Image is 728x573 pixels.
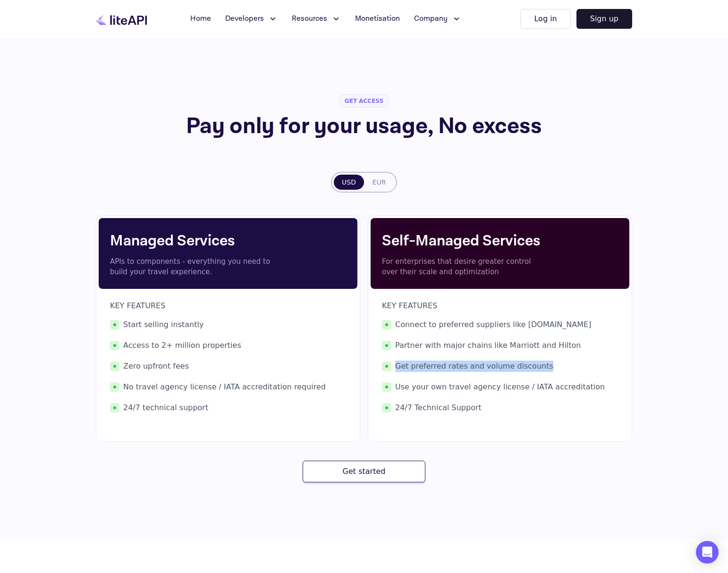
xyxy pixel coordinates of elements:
[382,230,618,253] h4: Self-Managed Services
[696,541,719,564] div: Open Intercom Messenger
[334,175,364,190] button: USD
[225,13,264,25] span: Developers
[110,256,275,278] p: APIs to components - everything you need to build your travel experience.
[220,9,283,28] button: Developers
[408,9,467,28] button: Company
[382,381,618,393] span: Use your own travel agency license / IATA accreditation
[185,9,217,28] a: Home
[520,9,570,29] button: Log in
[364,175,394,190] button: EUR
[414,13,448,25] span: Company
[339,94,389,108] span: GET ACCESS
[576,9,632,29] button: Sign up
[110,319,346,330] span: Start selling instantly
[110,381,346,393] span: No travel agency license / IATA accreditation required
[303,461,425,482] button: Get started
[110,402,346,413] span: 24/7 technical support
[110,340,346,351] span: Access to 2+ million properties
[382,300,618,312] p: KEY FEATURES
[110,300,346,312] p: KEY FEATURES
[286,9,347,28] button: Resources
[190,13,211,25] span: Home
[382,256,547,278] p: For enterprises that desire greater control over their scale and optimization
[292,13,327,25] span: Resources
[382,319,618,330] span: Connect to preferred suppliers like [DOMAIN_NAME]
[349,9,406,28] a: Monetisation
[382,402,618,413] span: 24/7 Technical Support
[355,13,400,25] span: Monetisation
[382,340,618,351] span: Partner with major chains like Marriott and Hilton
[382,361,618,372] span: Get preferred rates and volume discounts
[110,230,346,253] h4: Managed Services
[110,361,346,372] span: Zero upfront fees
[123,115,605,138] h1: Pay only for your usage, No excess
